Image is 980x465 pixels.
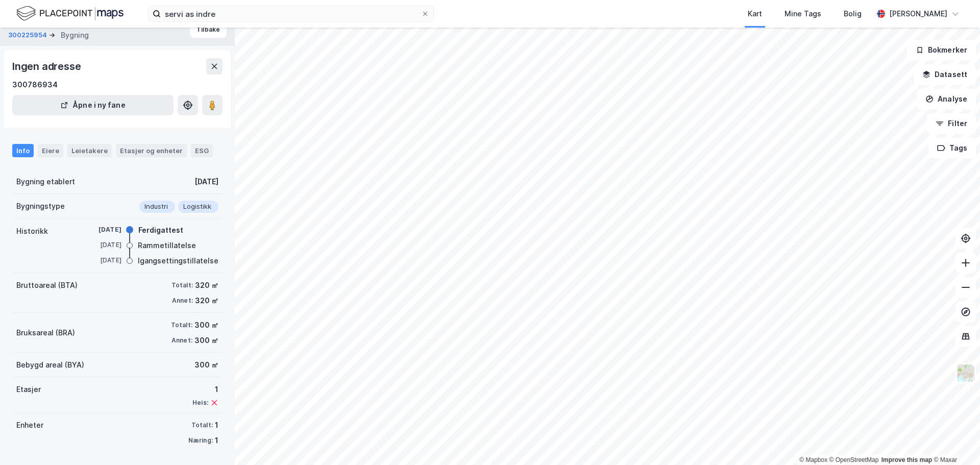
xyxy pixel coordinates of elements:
div: Bruttoareal (BTA) [16,279,78,291]
div: [DATE] [194,176,218,188]
div: Info [12,144,34,157]
div: Rammetillatelse [138,239,196,252]
iframe: Chat Widget [929,416,980,465]
button: 300225954 [8,30,49,40]
div: Næring: [188,436,213,445]
div: Totalt: [171,281,193,289]
div: 320 ㎡ [195,295,218,307]
div: Ingen adresse [12,58,83,75]
a: Improve this map [881,456,932,463]
div: Ferdigattest [138,224,183,236]
div: Totalt: [191,421,213,429]
div: Etasjer og enheter [120,146,183,155]
div: Igangsettingstillatelse [138,255,218,267]
div: Bygning [61,29,89,41]
button: Tags [928,138,976,158]
div: Mine Tags [785,8,821,20]
div: Bygningstype [16,200,65,212]
a: Mapbox [799,456,827,463]
div: Bolig [844,8,862,20]
button: Tilbake [190,21,227,38]
button: Filter [927,113,976,134]
div: 320 ㎡ [195,279,218,291]
div: Annet: [171,336,192,345]
div: 1 [215,419,218,431]
div: 300 ㎡ [194,359,218,371]
a: OpenStreetMap [829,456,879,463]
div: Bebygd areal (BYA) [16,359,84,371]
button: Åpne i ny fane [12,95,174,115]
div: 300786934 [12,79,58,91]
div: 300 ㎡ [194,319,218,331]
div: Annet: [172,297,193,305]
div: [DATE] [81,240,121,250]
div: Enheter [16,419,43,431]
div: 1 [192,383,218,396]
div: ESG [191,144,213,157]
div: 300 ㎡ [194,334,218,347]
div: Bygning etablert [16,176,75,188]
div: Bruksareal (BRA) [16,327,75,339]
div: Historikk [16,225,48,237]
div: [PERSON_NAME] [889,8,947,20]
div: Eiere [38,144,63,157]
img: Z [956,363,975,383]
button: Analyse [917,89,976,109]
button: Datasett [914,64,976,85]
div: Heis: [192,399,208,407]
div: Totalt: [171,321,192,329]
img: logo.f888ab2527a4732fd821a326f86c7f29.svg [16,5,124,22]
div: 1 [215,434,218,447]
input: Søk på adresse, matrikkel, gårdeiere, leietakere eller personer [161,6,421,21]
div: [DATE] [81,225,121,234]
div: Etasjer [16,383,41,396]
div: Kart [748,8,762,20]
div: [DATE] [81,256,121,265]
div: Leietakere [67,144,112,157]
button: Bokmerker [907,40,976,60]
